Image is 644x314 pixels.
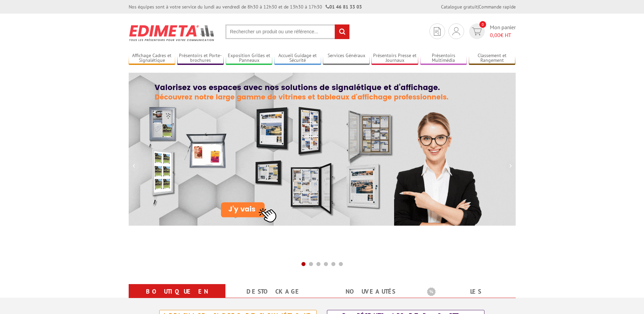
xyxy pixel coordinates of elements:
a: devis rapide 0 Mon panier 0,00€ HT [467,23,516,39]
span: 0,00 [490,32,500,38]
span: € HT [490,31,516,39]
a: Catalogue gratuit [441,4,478,10]
a: Affichage Cadres et Signalétique [129,53,176,64]
a: Exposition Grilles et Panneaux [226,53,273,64]
div: | [441,3,516,10]
a: Présentoirs Multimédia [420,53,467,64]
img: devis rapide [453,27,460,35]
img: devis rapide [472,28,482,35]
a: nouveautés [330,285,411,298]
a: Boutique en ligne [137,285,217,310]
img: devis rapide [434,27,441,36]
a: Classement et Rangement [469,53,516,64]
a: Services Généraux [323,53,370,64]
a: Commande rapide [479,4,516,10]
a: Les promotions [427,285,508,310]
a: Accueil Guidage et Sécurité [274,53,321,64]
a: Présentoirs Presse et Journaux [371,53,418,64]
b: Les promotions [427,285,512,299]
a: Destockage [234,285,314,298]
input: Rechercher un produit ou une référence... [225,24,350,39]
div: Nos équipes sont à votre service du lundi au vendredi de 8h30 à 12h30 et de 13h30 à 17h30 [129,3,362,10]
input: rechercher [335,24,349,39]
img: Présentoir, panneau, stand - Edimeta - PLV, affichage, mobilier bureau, entreprise [129,20,215,46]
span: 0 [479,21,486,28]
a: Présentoirs et Porte-brochures [177,53,224,64]
span: Mon panier [490,23,516,39]
strong: 01 46 81 33 03 [326,4,362,10]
